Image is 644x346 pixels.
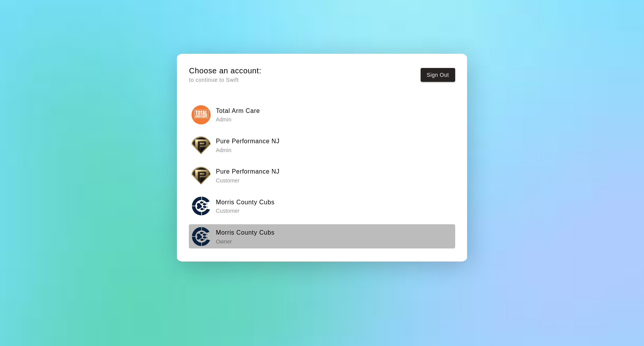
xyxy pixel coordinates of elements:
[189,224,455,248] button: Morris County CubsMorris County Cubs Owner
[189,66,261,76] h5: Choose an account:
[189,103,455,127] button: Total Arm CareTotal Arm Care Admin
[216,136,279,146] h6: Pure Performance NJ
[189,194,455,218] button: Morris County CubsMorris County Cubs Customer
[192,105,211,124] img: Total Arm Care
[189,164,455,188] button: Pure Performance NJPure Performance NJ Customer
[216,106,260,116] h6: Total Arm Care
[189,133,455,157] button: Pure Performance NJPure Performance NJ Admin
[216,177,279,184] p: Customer
[421,68,455,82] button: Sign Out
[216,146,279,154] p: Admin
[216,116,260,123] p: Admin
[216,207,274,215] p: Customer
[216,197,274,207] h6: Morris County Cubs
[192,227,211,246] img: Morris County Cubs
[216,228,274,238] h6: Morris County Cubs
[216,238,274,245] p: Owner
[192,166,211,185] img: Pure Performance NJ
[192,136,211,155] img: Pure Performance NJ
[192,196,211,215] img: Morris County Cubs
[216,167,279,177] h6: Pure Performance NJ
[189,76,261,84] p: to continue to Swift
